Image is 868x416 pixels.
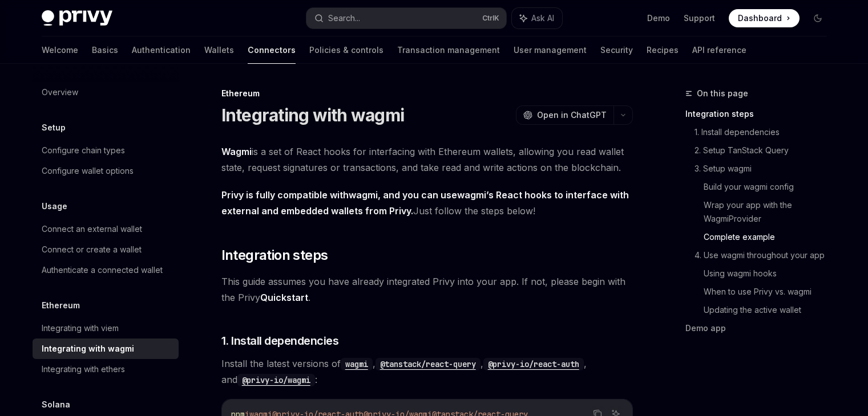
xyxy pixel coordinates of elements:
[260,292,308,304] a: Quickstart
[729,9,800,27] a: Dashboard
[221,333,339,349] span: 1. Install dependencies
[221,274,633,305] span: This guide assumes you have already integrated Privy into your app. If not, please begin with the...
[42,199,67,213] h5: Usage
[221,187,633,219] span: Just follow the steps below!
[33,219,179,239] a: Connect an external wallet
[42,85,78,99] div: Overview
[695,141,836,160] a: 2. Setup TanStack Query
[42,10,112,26] img: dark logo
[376,358,481,370] code: @tanstack/react-query
[33,260,179,280] a: Authenticate a connected wallet
[397,36,500,64] a: Transaction management
[42,243,142,256] div: Connect or create a wallet
[685,105,836,123] a: Integration steps
[341,358,373,370] code: wagmi
[42,36,78,64] a: Welcome
[704,178,836,196] a: Build your wagmi config
[248,36,296,64] a: Connectors
[482,14,499,23] span: Ctrl K
[647,36,679,64] a: Recipes
[42,144,125,157] div: Configure chain types
[221,246,328,264] span: Integration steps
[237,374,315,386] code: @privy-io/wagmi
[684,13,715,24] a: Support
[33,359,179,380] a: Integrating with ethers
[33,239,179,260] a: Connect or create a wallet
[512,8,562,28] button: Ask AI
[221,144,633,176] span: is a set of React hooks for interfacing with Ethereum wallets, allowing you read wallet state, re...
[483,358,584,370] code: @privy-io/react-auth
[704,264,836,283] a: Using wagmi hooks
[221,146,252,158] a: Wagmi
[42,164,134,178] div: Configure wallet options
[695,160,836,178] a: 3. Setup wagmi
[457,189,486,201] a: wagmi
[695,123,836,141] a: 1. Install dependencies
[483,358,584,369] a: @privy-io/react-auth
[531,13,554,24] span: Ask AI
[704,283,836,301] a: When to use Privy vs. wagmi
[809,9,827,27] button: Toggle dark mode
[600,36,633,64] a: Security
[33,140,179,161] a: Configure chain types
[237,374,315,385] a: @privy-io/wagmi
[42,121,66,134] h5: Setup
[42,362,125,376] div: Integrating with ethers
[309,36,383,64] a: Policies & controls
[697,87,748,100] span: On this page
[42,321,119,335] div: Integrating with viem
[42,299,80,312] h5: Ethereum
[132,36,191,64] a: Authentication
[341,358,373,369] a: wagmi
[704,228,836,246] a: Complete example
[349,189,378,201] a: wagmi
[33,161,179,181] a: Configure wallet options
[328,11,360,25] div: Search...
[33,82,179,103] a: Overview
[221,105,405,125] h1: Integrating with wagmi
[704,196,836,228] a: Wrap your app with the WagmiProvider
[221,88,633,99] div: Ethereum
[221,189,629,217] strong: Privy is fully compatible with , and you can use ’s React hooks to interface with external and em...
[514,36,587,64] a: User management
[42,398,70,411] h5: Solana
[33,318,179,338] a: Integrating with viem
[33,338,179,359] a: Integrating with wagmi
[738,13,782,24] span: Dashboard
[692,36,746,64] a: API reference
[376,358,481,369] a: @tanstack/react-query
[695,246,836,264] a: 4. Use wagmi throughout your app
[685,319,836,337] a: Demo app
[204,36,234,64] a: Wallets
[92,36,118,64] a: Basics
[221,356,633,388] span: Install the latest versions of , , , and :
[537,109,607,121] span: Open in ChatGPT
[516,105,613,125] button: Open in ChatGPT
[42,222,142,236] div: Connect an external wallet
[42,342,134,356] div: Integrating with wagmi
[647,13,670,24] a: Demo
[704,301,836,319] a: Updating the active wallet
[306,8,506,28] button: Search...CtrlK
[42,263,163,277] div: Authenticate a connected wallet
